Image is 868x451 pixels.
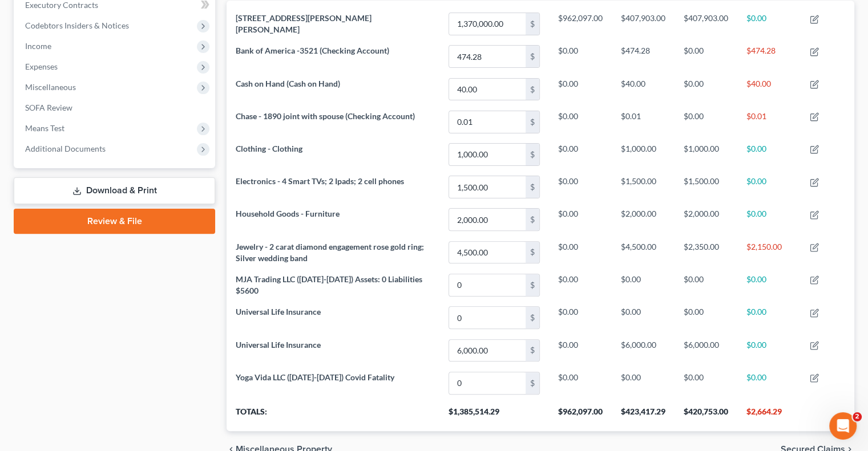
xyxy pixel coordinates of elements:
[737,367,801,399] td: $0.00
[549,269,612,301] td: $0.00
[675,171,737,204] td: $1,500.00
[449,372,526,394] input: 0.00
[236,79,340,88] span: Cash on Hand (Cash on Hand)
[236,111,415,121] span: Chase - 1890 joint with spouse (Checking Account)
[612,171,675,204] td: $1,500.00
[612,236,675,269] td: $4,500.00
[449,144,526,165] input: 0.00
[549,73,612,105] td: $0.00
[25,62,58,71] span: Expenses
[737,302,801,334] td: $0.00
[526,242,539,263] div: $
[853,412,862,421] span: 2
[737,7,801,40] td: $0.00
[612,334,675,367] td: $6,000.00
[737,269,801,301] td: $0.00
[526,111,539,133] div: $
[549,7,612,40] td: $962,097.00
[612,204,675,236] td: $2,000.00
[675,236,737,269] td: $2,350.00
[737,334,801,367] td: $0.00
[227,399,439,431] th: Totals:
[25,123,64,133] span: Means Test
[612,269,675,301] td: $0.00
[612,302,675,334] td: $0.00
[236,274,422,295] span: MJA Trading LLC ([DATE]-[DATE]) Assets: 0 Liabilities $5600
[737,236,801,269] td: $2,150.00
[526,372,539,394] div: $
[449,307,526,328] input: 0.00
[675,334,737,367] td: $6,000.00
[549,171,612,204] td: $0.00
[16,97,215,118] a: SOFA Review
[14,177,215,204] a: Download & Print
[25,144,106,153] span: Additional Documents
[526,13,539,35] div: $
[675,7,737,40] td: $407,903.00
[612,7,675,40] td: $407,903.00
[737,105,801,138] td: $0.01
[236,307,321,316] span: Universal Life Insurance
[612,138,675,170] td: $1,000.00
[612,105,675,138] td: $0.01
[829,412,857,440] iframe: Intercom live chat
[449,340,526,361] input: 0.00
[236,340,321,350] span: Universal Life Insurance
[549,236,612,269] td: $0.00
[549,105,612,138] td: $0.00
[737,171,801,204] td: $0.00
[526,209,539,230] div: $
[449,176,526,198] input: 0.00
[25,41,51,51] span: Income
[236,209,340,218] span: Household Goods - Furniture
[526,176,539,198] div: $
[737,40,801,73] td: $474.28
[675,399,737,431] th: $420,753.00
[25,82,76,92] span: Miscellaneous
[526,79,539,100] div: $
[612,399,675,431] th: $423,417.29
[737,204,801,236] td: $0.00
[449,242,526,263] input: 0.00
[612,367,675,399] td: $0.00
[236,176,404,186] span: Electronics - 4 Smart TVs; 2 Ipads; 2 cell phones
[236,13,372,34] span: [STREET_ADDRESS][PERSON_NAME][PERSON_NAME]
[675,204,737,236] td: $2,000.00
[449,13,526,35] input: 0.00
[675,138,737,170] td: $1,000.00
[675,269,737,301] td: $0.00
[549,367,612,399] td: $0.00
[675,105,737,138] td: $0.00
[25,103,72,112] span: SOFA Review
[549,138,612,170] td: $0.00
[14,209,215,234] a: Review & File
[549,399,612,431] th: $962,097.00
[549,334,612,367] td: $0.00
[737,138,801,170] td: $0.00
[526,144,539,165] div: $
[675,40,737,73] td: $0.00
[236,144,302,153] span: Clothing - Clothing
[737,399,801,431] th: $2,664.29
[549,302,612,334] td: $0.00
[675,367,737,399] td: $0.00
[449,79,526,100] input: 0.00
[236,372,394,382] span: Yoga Vida LLC ([DATE]-[DATE]) Covid Fatality
[737,73,801,105] td: $40.00
[526,274,539,296] div: $
[612,40,675,73] td: $474.28
[549,40,612,73] td: $0.00
[449,111,526,133] input: 0.00
[25,21,129,30] span: Codebtors Insiders & Notices
[526,46,539,67] div: $
[449,46,526,67] input: 0.00
[549,204,612,236] td: $0.00
[675,73,737,105] td: $0.00
[675,302,737,334] td: $0.00
[236,46,389,55] span: Bank of America -3521 (Checking Account)
[526,340,539,361] div: $
[439,399,549,431] th: $1,385,514.29
[612,73,675,105] td: $40.00
[449,209,526,230] input: 0.00
[449,274,526,296] input: 0.00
